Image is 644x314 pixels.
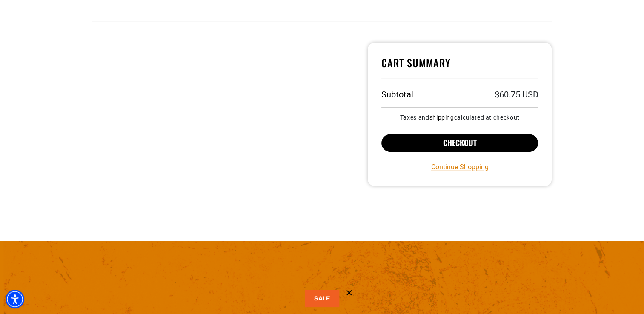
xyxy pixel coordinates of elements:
h3: Subtotal [381,90,413,99]
button: Checkout [381,134,538,152]
h4: Cart Summary [381,56,538,78]
div: Accessibility Menu [6,290,24,308]
a: Continue Shopping [431,162,489,172]
p: $60.75 USD [494,90,538,99]
a: shipping [429,114,454,121]
small: Taxes and calculated at checkout [381,114,538,120]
